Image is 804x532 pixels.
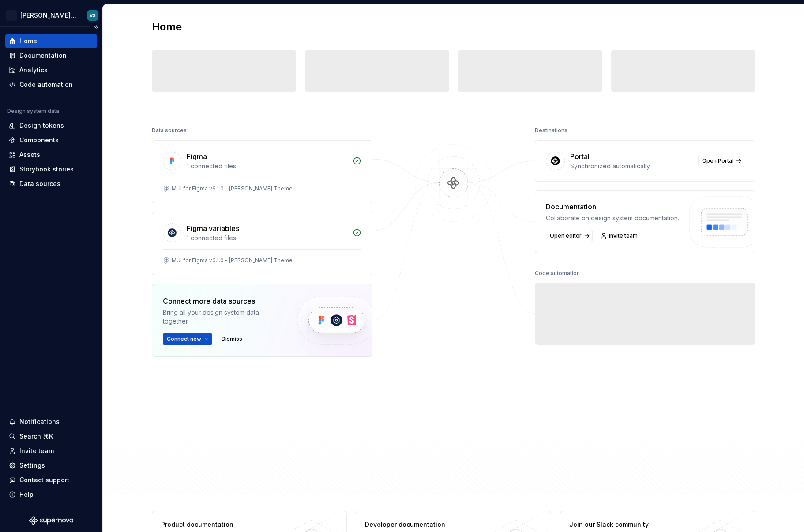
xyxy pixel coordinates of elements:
a: Figma variables1 connected filesMUI for Figma v6.1.0 - [PERSON_NAME] Theme [152,212,372,275]
a: Figma1 connected filesMUI for Figma v6.1.0 - [PERSON_NAME] Theme [152,140,372,203]
a: Design tokens [5,119,97,133]
span: Connect new [167,335,201,342]
div: Code automation [19,80,73,89]
div: Settings [19,461,45,470]
div: Collaborate on design system documentation. [546,214,679,223]
div: 1 connected files [187,234,347,242]
button: Connect new [163,333,212,345]
div: VS [90,12,96,19]
a: Settings [5,458,97,472]
button: F[PERSON_NAME] UIVS [2,6,101,25]
button: Contact support [5,473,97,487]
a: Open editor [546,230,593,242]
div: Documentation [546,201,679,212]
a: Storybook stories [5,162,97,176]
div: Portal [570,151,590,162]
div: Data sources [19,179,60,188]
a: Open Portal [698,155,744,167]
button: Collapse sidebar [90,21,102,33]
div: Home [19,37,37,45]
div: Data sources [152,124,187,137]
button: Search ⌘K [5,429,97,443]
a: Data sources [5,177,97,191]
div: Analytics [19,66,48,74]
a: Invite team [5,444,97,458]
span: Open editor [550,232,582,239]
a: Home [5,34,97,48]
a: Assets [5,148,97,162]
div: MUI for Figma v6.1.0 - [PERSON_NAME] Theme [172,185,293,192]
a: Analytics [5,63,97,77]
button: Notifications [5,415,97,429]
span: Invite team [609,232,638,239]
div: Synchronized automatically [570,162,693,171]
h2: Home [152,20,182,34]
div: Join our Slack community [569,520,698,529]
div: Bring all your design system data together. [163,308,282,326]
div: Documentation [19,51,67,60]
button: Dismiss [218,333,246,345]
svg: Supernova Logo [29,516,73,525]
div: Code automation [535,267,580,279]
div: Assets [19,150,40,159]
div: Contact support [19,476,69,484]
div: Figma variables [187,223,239,234]
div: Storybook stories [19,165,74,174]
div: Invite team [19,446,54,455]
div: F [6,10,17,21]
div: Product documentation [161,520,289,529]
span: Dismiss [222,335,242,342]
div: 1 connected files [187,162,347,171]
button: Help [5,487,97,502]
a: Documentation [5,48,97,63]
a: Components [5,133,97,147]
div: [PERSON_NAME] UI [20,11,77,20]
div: Connect more data sources [163,296,282,306]
div: Search ⌘K [19,432,53,441]
div: Design system data [7,108,59,115]
a: Code automation [5,78,97,92]
a: Invite team [598,230,642,242]
div: Help [19,490,34,499]
div: Notifications [19,417,60,426]
div: Figma [187,151,207,162]
div: Design tokens [19,121,64,130]
div: Destinations [535,124,567,137]
span: Open Portal [702,157,733,164]
div: Components [19,136,59,145]
div: MUI for Figma v6.1.0 - [PERSON_NAME] Theme [172,257,293,264]
div: Developer documentation [365,520,493,529]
